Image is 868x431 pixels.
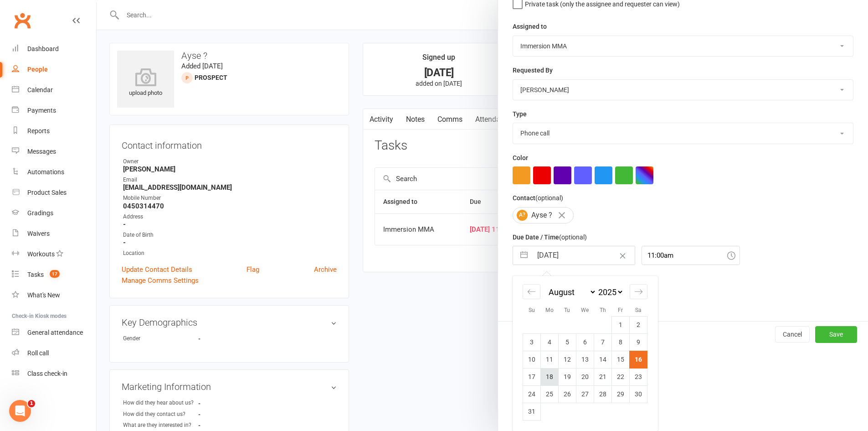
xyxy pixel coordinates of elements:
[12,285,96,306] a: What's New
[630,333,647,351] td: Saturday, August 9, 2025
[594,351,612,368] td: Thursday, August 14, 2025
[27,45,59,52] div: Dashboard
[513,207,574,223] div: Ayse ?
[594,333,612,351] td: Thursday, August 7, 2025
[545,307,554,313] small: Mo
[612,368,630,385] td: Friday, August 22, 2025
[541,351,559,368] td: Monday, August 11, 2025
[594,368,612,385] td: Thursday, August 21, 2025
[27,209,53,217] div: Gradings
[559,385,576,403] td: Tuesday, August 26, 2025
[541,368,559,385] td: Monday, August 18, 2025
[513,232,587,242] label: Due Date / Time
[523,351,541,368] td: Sunday, August 10, 2025
[12,244,96,265] a: Workouts
[27,250,55,258] div: Workouts
[576,351,594,368] td: Wednesday, August 13, 2025
[513,274,565,284] label: Email preferences
[612,333,630,351] td: Friday, August 8, 2025
[11,9,34,32] a: Clubworx
[12,363,96,384] a: Class kiosk mode
[523,368,541,385] td: Sunday, August 17, 2025
[541,385,559,403] td: Monday, August 25, 2025
[517,210,528,221] span: A?
[12,59,96,80] a: People
[27,329,83,336] div: General attendance
[618,307,623,313] small: Fr
[513,193,563,203] label: Contact
[12,203,96,223] a: Gradings
[12,80,96,100] a: Calendar
[523,385,541,403] td: Sunday, August 24, 2025
[535,194,563,202] small: (optional)
[594,385,612,403] td: Thursday, August 28, 2025
[815,326,857,343] button: Save
[27,127,50,135] div: Reports
[12,223,96,244] a: Waivers
[12,162,96,182] a: Automations
[630,368,647,385] td: Saturday, August 23, 2025
[27,291,60,299] div: What's New
[12,265,96,285] a: Tasks 17
[612,351,630,368] td: Friday, August 15, 2025
[529,307,535,313] small: Su
[27,107,56,114] div: Payments
[27,349,49,357] div: Roll call
[600,307,606,313] small: Th
[27,189,67,196] div: Product Sales
[576,385,594,403] td: Wednesday, August 27, 2025
[635,307,642,313] small: Sa
[28,400,35,407] span: 1
[12,343,96,363] a: Roll call
[12,121,96,141] a: Reports
[523,333,541,351] td: Sunday, August 3, 2025
[513,65,553,75] label: Requested By
[12,141,96,162] a: Messages
[559,234,587,241] small: (optional)
[50,270,60,278] span: 17
[523,403,541,420] td: Sunday, August 31, 2025
[630,351,647,368] td: Selected. Saturday, August 16, 2025
[12,39,96,59] a: Dashboard
[27,271,44,278] div: Tasks
[513,109,527,119] label: Type
[12,100,96,121] a: Payments
[559,368,576,385] td: Tuesday, August 19, 2025
[12,322,96,343] a: General attendance kiosk mode
[27,148,56,155] div: Messages
[612,385,630,403] td: Friday, August 29, 2025
[581,307,589,313] small: We
[612,316,630,333] td: Friday, August 1, 2025
[564,307,570,313] small: Tu
[27,66,48,73] div: People
[513,153,528,163] label: Color
[576,333,594,351] td: Wednesday, August 6, 2025
[523,284,540,299] div: Move backward to switch to the previous month.
[559,351,576,368] td: Tuesday, August 12, 2025
[9,400,31,422] iframe: Intercom live chat
[541,333,559,351] td: Monday, August 4, 2025
[630,284,647,299] div: Move forward to switch to the next month.
[27,230,50,237] div: Waivers
[513,276,657,431] div: Calendar
[513,21,547,31] label: Assigned to
[27,168,64,176] div: Automations
[27,370,67,377] div: Class check-in
[615,247,631,264] button: Clear Date
[12,182,96,203] a: Product Sales
[576,368,594,385] td: Wednesday, August 20, 2025
[27,86,53,93] div: Calendar
[630,316,647,333] td: Saturday, August 2, 2025
[630,385,647,403] td: Saturday, August 30, 2025
[775,326,810,343] button: Cancel
[559,333,576,351] td: Tuesday, August 5, 2025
